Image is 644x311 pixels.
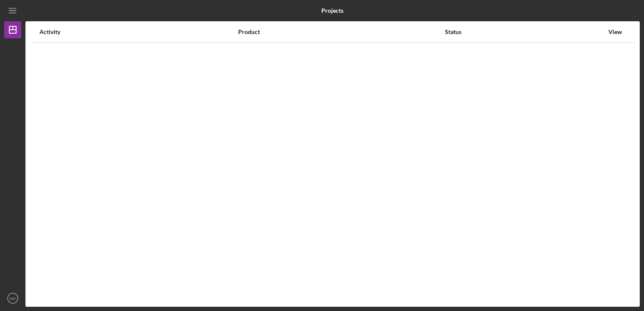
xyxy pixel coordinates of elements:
[321,7,343,14] b: Projects
[445,29,604,35] div: Status
[238,29,444,35] div: Product
[4,290,21,307] button: NH
[605,29,626,35] div: View
[39,29,237,35] div: Activity
[10,296,16,301] text: NH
